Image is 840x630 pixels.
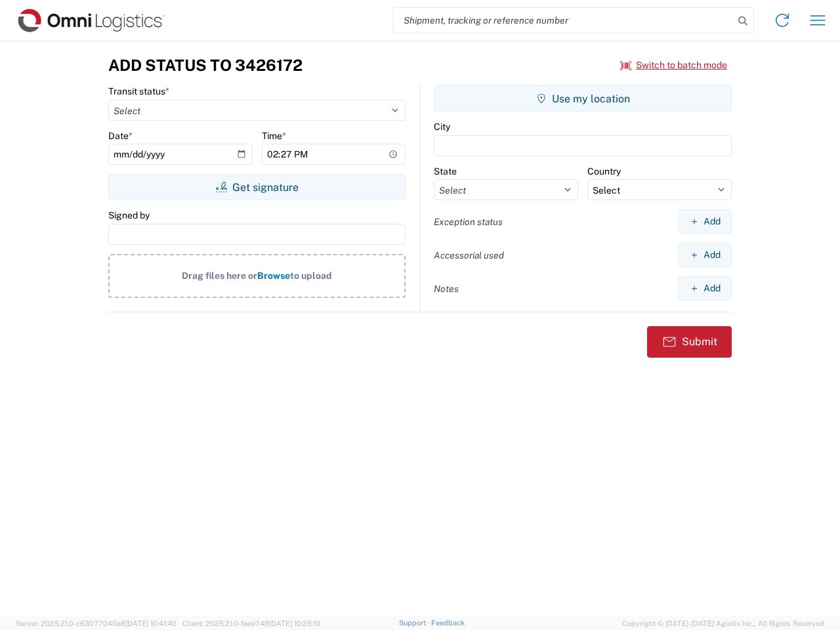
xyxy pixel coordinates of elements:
[434,165,457,177] label: State
[434,85,732,112] button: Use my location
[182,619,320,627] span: Client: 2025.21.0-faee749
[622,618,824,629] span: Copyright © [DATE]-[DATE] Agistix Inc., All Rights Reserved
[587,165,621,177] label: Country
[182,270,257,281] span: Drag files here or
[620,54,727,76] button: Switch to batch mode
[434,249,504,261] label: Accessorial used
[434,216,503,228] label: Exception status
[679,209,732,234] button: Add
[108,174,406,200] button: Get signature
[108,56,303,75] h3: Add Status to 3426172
[108,130,133,142] label: Date
[262,130,286,142] label: Time
[108,85,169,97] label: Transit status
[399,619,432,627] a: Support
[125,619,177,627] span: [DATE] 10:41:40
[434,283,459,295] label: Notes
[290,270,332,281] span: to upload
[679,243,732,267] button: Add
[394,8,734,33] input: Shipment, tracking or reference number
[108,209,150,221] label: Signed by
[431,619,465,627] a: Feedback
[16,619,177,627] span: Server: 2025.21.0-c63077040a8
[257,270,290,281] span: Browse
[679,276,732,301] button: Add
[647,326,732,358] button: Submit
[434,121,450,133] label: City
[269,619,320,627] span: [DATE] 10:25:10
